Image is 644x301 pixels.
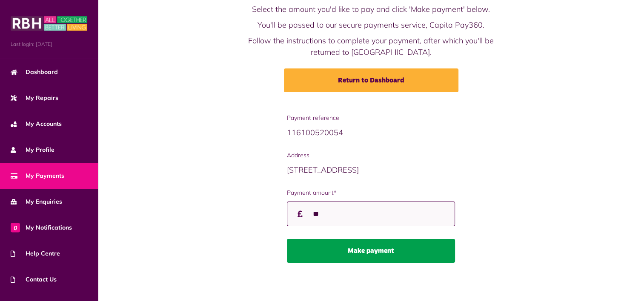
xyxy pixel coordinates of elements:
[243,3,499,15] p: Select the amount you'd like to pay and click 'Make payment' below.
[11,15,87,32] img: MyRBH
[287,239,455,263] button: Make payment
[287,165,359,175] span: [STREET_ADDRESS]
[11,40,87,48] span: Last login: [DATE]
[287,188,455,197] label: Payment amount*
[11,119,62,128] span: My Accounts
[11,275,57,284] span: Contact Us
[284,68,458,92] a: Return to Dashboard
[11,94,58,102] span: My Repairs
[11,68,58,77] span: Dashboard
[11,223,72,232] span: My Notifications
[11,171,64,180] span: My Payments
[243,35,499,58] p: Follow the instructions to complete your payment, after which you'll be returned to [GEOGRAPHIC_D...
[243,19,499,31] p: You'll be passed to our secure payments service, Capita Pay360.
[287,114,455,122] span: Payment reference
[11,223,20,232] span: 0
[287,128,343,137] span: 116100520054
[11,197,62,206] span: My Enquiries
[11,249,60,258] span: Help Centre
[287,151,455,160] span: Address
[11,145,54,154] span: My Profile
